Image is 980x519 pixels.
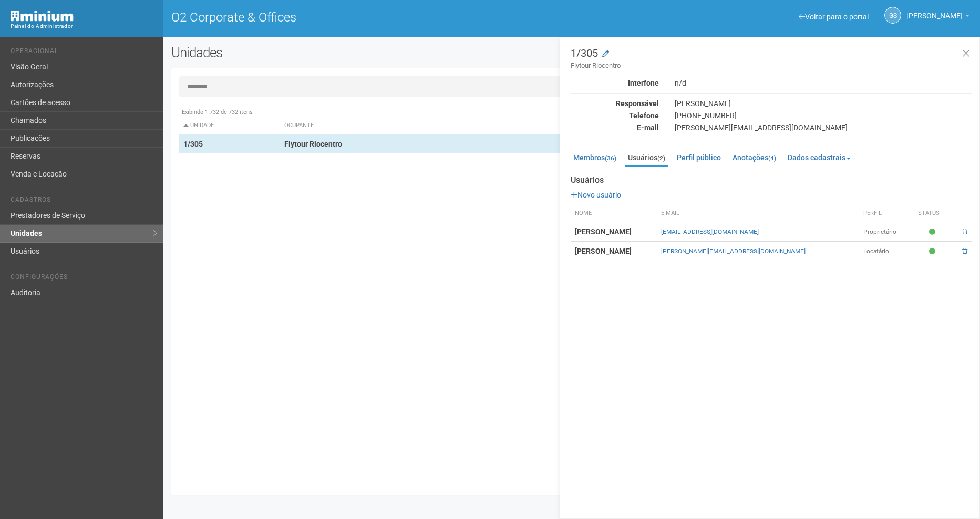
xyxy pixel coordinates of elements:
div: Painel do Administrador [11,22,156,31]
th: Perfil [859,205,914,222]
div: E-mail [563,123,667,132]
div: Telefone [563,111,667,120]
th: Status [914,205,953,222]
strong: 1/305 [183,140,203,148]
a: [EMAIL_ADDRESS][DOMAIN_NAME] [661,228,759,235]
th: E-mail [657,205,859,222]
a: Membros(36) [571,150,619,165]
a: Modificar a unidade [602,49,609,59]
li: Operacional [11,47,156,58]
a: [PERSON_NAME] [906,13,969,22]
div: Interfone [563,78,667,88]
small: (2) [657,154,665,162]
a: Usuários(2) [625,150,668,167]
h1: O2 Corporate & Offices [171,11,564,24]
span: Ativo [929,227,938,236]
a: Novo usuário [571,191,621,199]
a: Anotações(4) [730,150,779,165]
th: Ocupante: activate to sort column ascending [280,117,626,134]
strong: Usuários [571,175,972,185]
div: Responsável [563,99,667,108]
small: (36) [605,154,616,162]
td: Locatário [859,242,914,261]
div: Exibindo 1-732 de 732 itens [179,108,964,117]
span: Ativo [929,247,938,256]
div: [PERSON_NAME] [667,99,979,108]
a: GS [884,7,901,24]
a: Dados cadastrais [785,150,853,165]
div: n/d [667,78,979,88]
small: Flytour Riocentro [571,61,972,70]
strong: [PERSON_NAME] [575,247,632,255]
img: Minium [11,11,74,22]
span: Gabriela Souza [906,2,963,20]
a: Perfil público [674,150,724,165]
th: Unidade: activate to sort column descending [179,117,280,134]
th: Nome [571,205,657,222]
a: [PERSON_NAME][EMAIL_ADDRESS][DOMAIN_NAME] [661,247,806,255]
strong: [PERSON_NAME] [575,227,632,236]
h2: Unidades [171,45,496,60]
a: Voltar para o portal [799,13,869,21]
li: Configurações [11,273,156,284]
li: Cadastros [11,196,156,207]
div: [PERSON_NAME][EMAIL_ADDRESS][DOMAIN_NAME] [667,123,979,132]
strong: Flytour Riocentro [284,140,342,148]
div: [PHONE_NUMBER] [667,111,979,120]
td: Proprietário [859,222,914,242]
small: (4) [768,154,776,162]
h3: 1/305 [571,48,972,70]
